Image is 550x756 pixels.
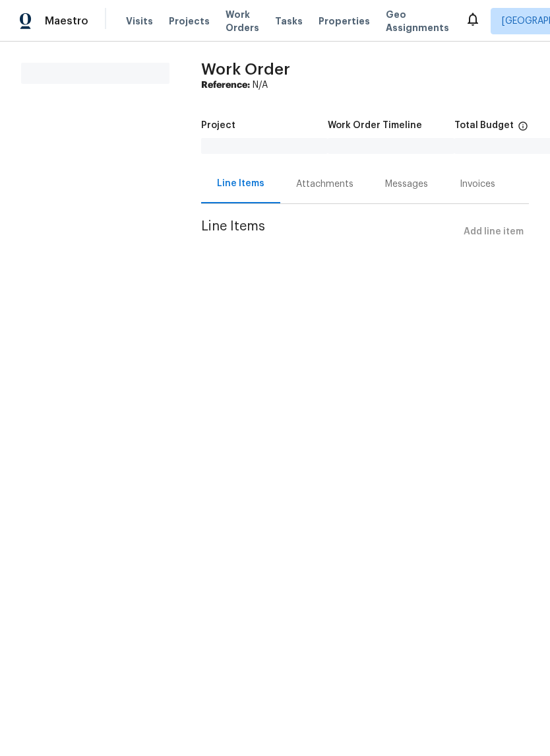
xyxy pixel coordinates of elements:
[169,15,210,28] span: Projects
[386,8,449,34] span: Geo Assignments
[201,220,458,244] span: Line Items
[201,81,250,90] b: Reference:
[217,177,264,190] div: Line Items
[328,121,422,130] h5: Work Order Timeline
[201,61,290,77] span: Work Order
[454,121,514,130] h5: Total Budget
[460,178,495,191] div: Invoices
[45,15,88,28] span: Maestro
[126,15,153,28] span: Visits
[226,8,259,34] span: Work Orders
[275,17,303,26] span: Tasks
[201,79,529,92] div: N/A
[319,15,370,28] span: Properties
[296,178,353,191] div: Attachments
[518,121,528,138] span: The total cost of line items that have been proposed by Opendoor. This sum includes line items th...
[201,121,235,130] h5: Project
[385,178,428,191] div: Messages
